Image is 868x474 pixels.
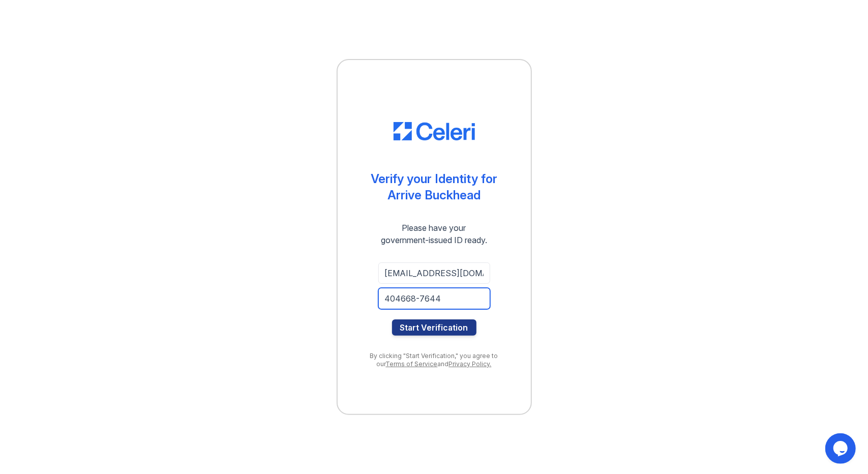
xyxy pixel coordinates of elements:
[449,360,492,368] a: Privacy Policy.
[358,352,511,368] div: By clicking "Start Verification," you agree to our and
[363,222,505,246] div: Please have your government-issued ID ready.
[371,171,497,203] div: Verify your Identity for Arrive Buckhead
[386,360,438,368] a: Terms of Service
[825,433,858,464] iframe: chat widget
[378,288,490,309] input: Phone
[392,319,476,336] button: Start Verification
[378,262,490,284] input: Email
[394,122,475,140] img: CE_Logo_Blue-a8612792a0a2168367f1c8372b55b34899dd931a85d93a1a3d3e32e68fde9ad4.png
